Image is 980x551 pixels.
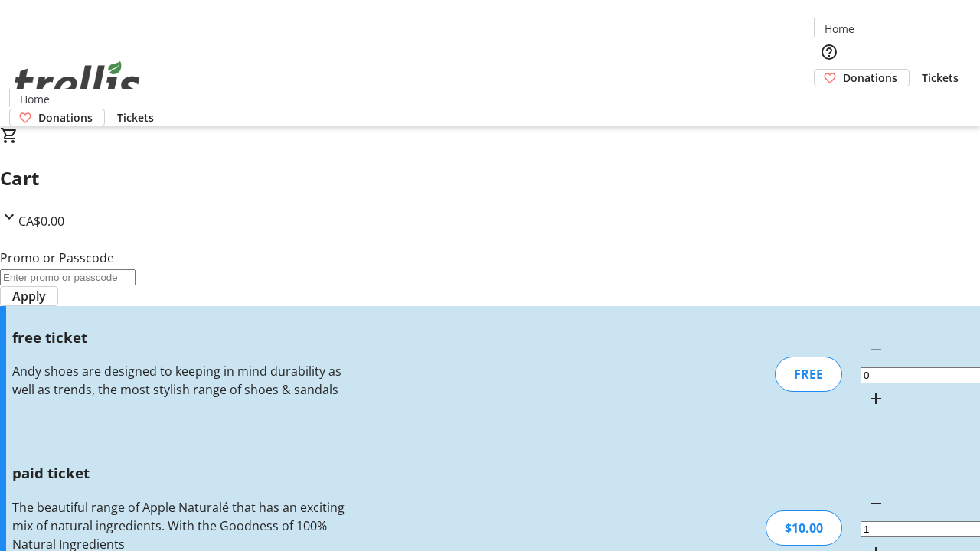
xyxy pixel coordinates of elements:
a: Tickets [910,70,971,86]
a: Donations [9,109,105,126]
span: Home [20,91,50,107]
img: Orient E2E Organization xAzyWartfJ's Logo [9,44,145,121]
span: Tickets [117,109,154,126]
button: Increment by one [861,383,891,414]
button: Decrement by one [861,488,891,519]
h3: paid ticket [12,462,347,484]
div: Andy shoes are designed to keeping in mind durability as well as trends, the most stylish range o... [12,362,347,399]
div: FREE [775,357,842,392]
button: Help [814,37,844,67]
span: Donations [843,70,897,86]
a: Home [815,21,864,37]
button: Cart [814,86,844,117]
span: Tickets [922,70,959,86]
span: Apply [12,287,46,305]
div: $10.00 [766,510,842,546]
h3: free ticket [12,327,347,348]
span: Donations [38,109,93,126]
span: Home [825,21,854,37]
a: Donations [814,69,910,86]
a: Tickets [105,109,166,126]
a: Home [10,91,59,107]
span: CA$0.00 [18,213,64,230]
